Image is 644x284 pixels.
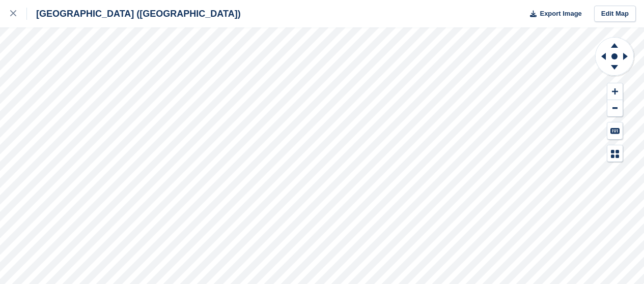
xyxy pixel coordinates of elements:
[594,6,636,22] a: Edit Map
[607,83,623,100] button: Zoom In
[607,145,623,162] button: Map Legend
[540,9,581,19] span: Export Image
[607,100,623,117] button: Zoom Out
[27,8,241,20] div: [GEOGRAPHIC_DATA] ([GEOGRAPHIC_DATA])
[607,122,623,139] button: Keyboard Shortcuts
[524,6,582,22] button: Export Image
